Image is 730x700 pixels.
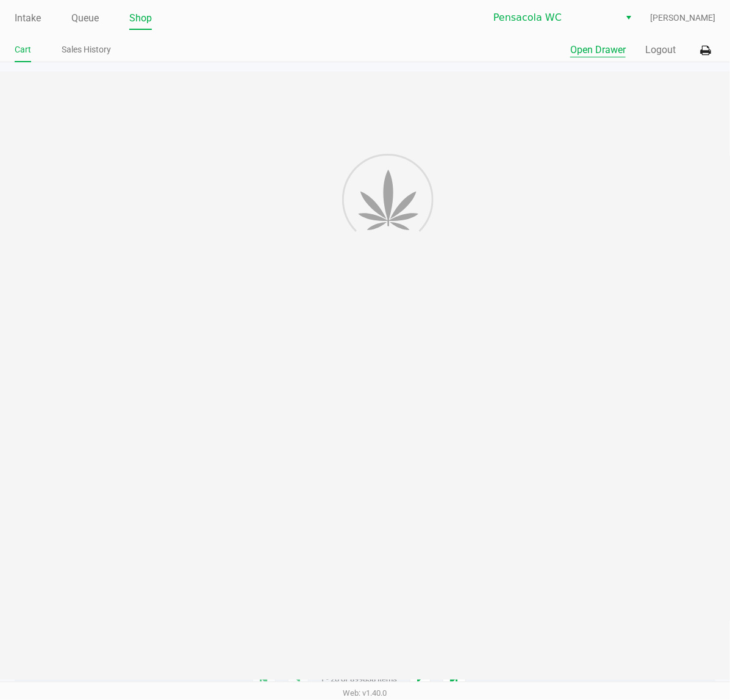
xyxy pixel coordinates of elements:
[15,42,31,57] a: Cart
[62,42,111,57] a: Sales History
[15,10,41,27] a: Intake
[570,43,626,57] button: Open Drawer
[620,7,637,29] button: Select
[343,688,387,698] span: Web: v1.40.0
[493,10,612,25] span: Pensacola WC
[645,43,676,57] button: Logout
[129,10,152,27] a: Shop
[71,10,99,27] a: Queue
[650,12,715,24] span: [PERSON_NAME]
